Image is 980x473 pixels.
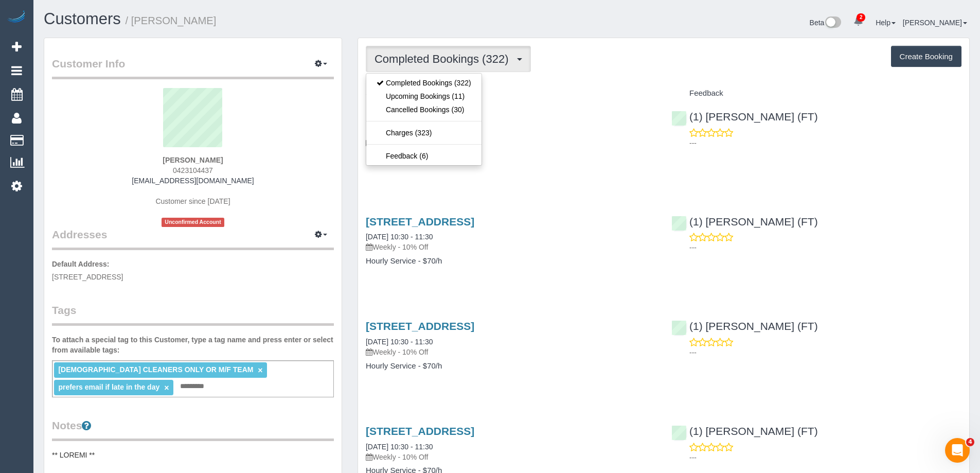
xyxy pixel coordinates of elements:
legend: Tags [52,303,334,326]
a: [DATE] 10:30 - 11:30 [366,443,433,451]
p: --- [689,242,961,253]
a: Charges (323) [366,126,482,139]
p: Weekly - 10% Off [366,347,656,357]
img: Automaid Logo [6,10,27,25]
span: Completed Bookings (322) [375,52,513,65]
a: × [164,383,169,392]
a: (1) [PERSON_NAME] (FT) [671,320,818,332]
p: Weekly - 10% Off [366,242,656,252]
legend: Customer Info [52,56,334,79]
a: Beta [810,19,842,27]
h4: Service [366,89,656,98]
button: Create Booking [891,46,961,67]
p: --- [689,347,961,358]
span: 0423104437 [173,166,213,174]
span: prefers email if late in the day [58,383,159,391]
span: 4 [966,438,974,446]
p: --- [689,138,961,148]
iframe: Intercom live chat [945,438,970,463]
a: Feedback (6) [366,149,482,163]
a: × [258,366,262,375]
a: Help [876,19,896,27]
label: To attach a special tag to this Customer, type a tag name and press enter or select from availabl... [52,335,334,355]
a: (1) [PERSON_NAME] (FT) [671,111,818,122]
span: [STREET_ADDRESS] [52,273,123,281]
strong: [PERSON_NAME] [163,156,223,164]
a: (1) [PERSON_NAME] (FT) [671,216,818,227]
span: 2 [857,13,865,22]
a: Customers [44,10,121,28]
a: [STREET_ADDRESS] [366,320,474,332]
a: [STREET_ADDRESS] [366,216,474,227]
a: [DATE] 10:30 - 11:30 [366,233,433,241]
span: Customer since [DATE] [155,197,230,205]
a: Cancelled Bookings (30) [366,103,482,116]
a: (1) [PERSON_NAME] (FT) [671,425,818,437]
a: 2 [848,10,868,33]
p: Weekly - 10% Off [366,452,656,462]
span: Unconfirmed Account [162,218,224,226]
a: [STREET_ADDRESS] [366,425,474,437]
h4: Hourly Service - $70/h [366,257,656,266]
p: --- [689,452,961,463]
h4: Hourly Service - $70/h [366,152,656,161]
p: Weekly - 10% Off [366,137,656,148]
button: Completed Bookings (322) [366,46,531,72]
small: / [PERSON_NAME] [126,15,217,26]
h4: Feedback [671,89,961,98]
span: [DEMOGRAPHIC_DATA] CLEANERS ONLY OR M/F TEAM [58,365,253,374]
a: [PERSON_NAME] [903,19,967,27]
a: [EMAIL_ADDRESS][DOMAIN_NAME] [132,177,254,185]
a: Completed Bookings (322) [366,76,482,90]
h4: Hourly Service - $70/h [366,362,656,371]
a: [DATE] 10:30 - 11:30 [366,338,433,346]
a: Upcoming Bookings (11) [366,90,482,103]
legend: Notes [52,418,334,441]
label: Default Address: [52,259,110,269]
img: New interface [824,16,841,30]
